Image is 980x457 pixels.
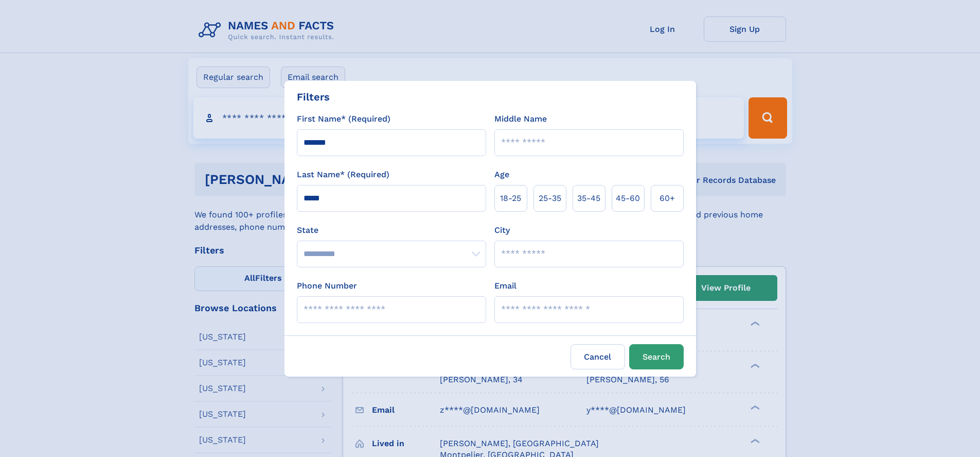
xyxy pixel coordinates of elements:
[297,280,357,292] label: Phone Number
[494,113,547,125] label: Middle Name
[494,280,516,292] label: Email
[629,344,684,369] button: Search
[494,224,510,236] label: City
[577,192,600,205] span: 35‑45
[297,113,390,125] label: First Name* (Required)
[616,192,640,205] span: 45‑60
[539,192,561,205] span: 25‑35
[571,344,625,369] label: Cancel
[297,168,389,181] label: Last Name* (Required)
[494,168,509,181] label: Age
[297,224,486,236] label: State
[660,192,675,205] span: 60+
[500,192,521,205] span: 18‑25
[297,89,330,105] div: Filters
